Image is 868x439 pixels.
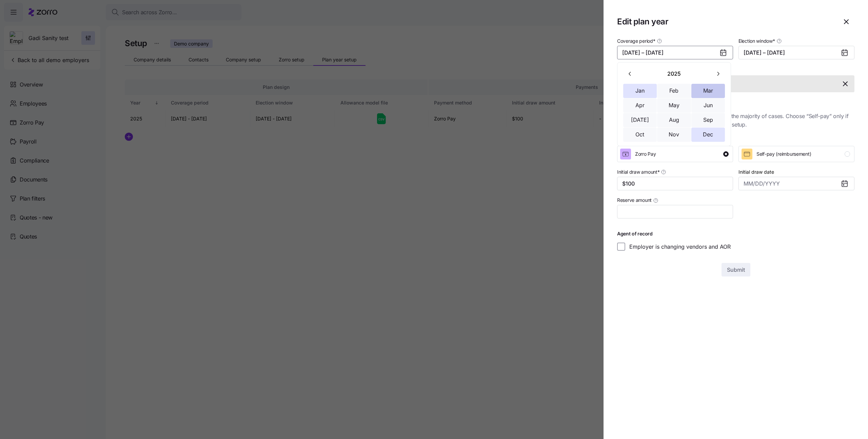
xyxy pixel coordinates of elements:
[691,113,725,127] button: Sep
[738,177,854,190] input: MM/DD/YYYY
[637,66,711,81] button: 2025
[657,128,691,142] button: Nov
[617,104,854,111] h1: Payments
[691,128,725,142] button: Dec
[657,84,691,98] button: Feb
[738,46,854,59] button: [DATE] – [DATE]
[617,197,652,204] span: Reserve amount
[657,113,691,127] button: Aug
[617,46,733,59] button: [DATE] – [DATE]
[623,98,657,113] button: Apr
[738,168,774,176] label: Initial draw date
[727,266,745,274] span: Submit
[722,263,750,276] button: Submit
[756,151,811,157] span: Self-pay (reimbursement)
[623,113,657,127] button: [DATE]
[738,38,775,44] span: Election window *
[691,84,725,98] button: Mar
[623,84,657,98] button: Jan
[617,112,854,129] span: “Zorro Pay” should be the form of payment in the majority of cases. Choose “Self-pay” only if you...
[691,98,725,113] button: Jun
[617,16,833,27] h1: Edit plan year
[617,231,854,237] h1: Agent of record
[617,38,655,44] span: Coverage period *
[617,169,659,175] span: Initial draw amount *
[657,98,691,113] button: May
[625,243,731,251] label: Employer is changing vendors and AOR
[635,151,656,157] span: Zorro Pay
[623,128,657,142] button: Oct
